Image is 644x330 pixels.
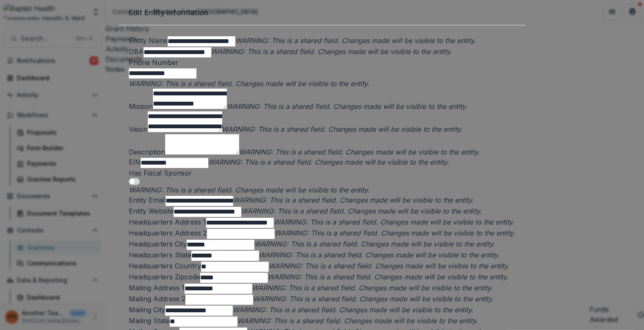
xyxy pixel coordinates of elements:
[259,251,500,259] i: WARNING: This is a shared field. Changes made will be visible to the entity.
[129,306,165,314] label: Mailing City
[208,158,449,166] i: WARNING: This is a shared field. Changes made will be visible to the entity.
[129,58,179,67] label: Phone Number
[235,36,476,45] i: WARNING: This is a shared field. Changes made will be visible to the entity.
[237,316,478,325] i: WARNING: This is a shared field. Changes made will be visible to the entity.
[129,36,168,45] label: Entity Name
[211,47,452,56] i: WARNING: This is a shared field. Changes made will be visible to the entity.
[269,262,509,270] i: WARNING: This is a shared field. Changes made will be visible to the entity.
[129,125,148,133] label: Vision
[129,148,165,156] label: Description
[129,186,370,194] i: WARNING: This is a shared field. Changes made will be visible to the entity.
[233,306,473,314] i: WARNING: This is a shared field. Changes made will be visible to the entity.
[233,196,474,204] i: WARNING: This is a shared field. Changes made will be visible to the entity.
[239,148,480,156] i: WARNING: This is a shared field. Changes made will be visible to the entity.
[227,102,467,111] i: WARNING: This is a shared field. Changes made will be visible to the entity.
[268,273,508,281] i: WARNING: This is a shared field. Changes made will be visible to the entity.
[253,295,494,303] i: WARNING: This is a shared field. Changes made will be visible to the entity.
[274,229,515,237] i: WARNING: This is a shared field. Changes made will be visible to the entity.
[129,295,185,303] label: Mailing Address 2
[129,102,153,111] label: Mission
[129,316,170,325] label: Mailing State
[129,262,201,270] label: Headquarters Country
[129,240,187,248] label: Headquarters City
[129,284,185,292] label: Mailing Address 1
[241,207,482,215] i: WARNING: This is a shared field. Changes made will be visible to the entity.
[129,207,174,215] label: Entity Website
[129,79,370,88] i: WARNING: This is a shared field. Changes made will be visible to the entity.
[129,196,166,204] label: Entity Email
[129,229,207,237] label: Headquarters Address 2
[129,251,191,259] label: Headquarters State
[222,125,462,133] i: WARNING: This is a shared field. Changes made will be visible to the entity.
[129,273,200,281] label: Headquarters Zipcode
[129,158,141,166] label: EIN
[274,218,514,226] i: WARNING: This is a shared field. Changes made will be visible to the entity.
[254,240,495,248] i: WARNING: This is a shared field. Changes made will be visible to the entity.
[129,169,192,177] label: Has Fiscal Sponsor
[129,218,206,226] label: Headquarters Address 1
[129,47,144,56] label: DBA
[252,284,493,292] i: WARNING: This is a shared field. Changes made will be visible to the entity.
[625,3,639,17] button: Close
